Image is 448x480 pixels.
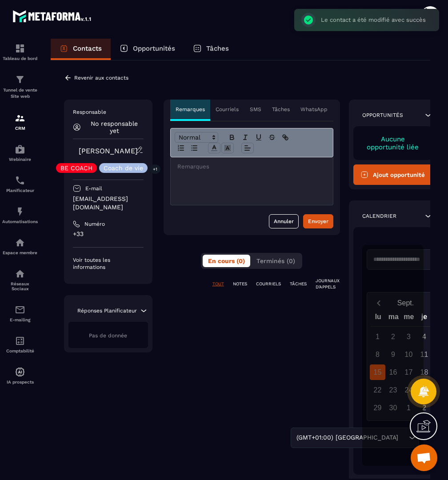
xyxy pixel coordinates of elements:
[2,200,38,231] a: automationsautomationsAutomatisations
[2,36,38,68] a: formationformationTableau de bord
[2,250,38,255] p: Espace membre
[353,164,433,185] button: Ajout opportunité
[15,367,25,377] img: automations
[85,185,102,192] p: E-mail
[2,126,38,131] p: CRM
[269,214,299,228] button: Annuler
[2,137,38,168] a: automationsautomationsWebinaire
[362,135,424,151] p: Aucune opportunité liée
[150,164,160,174] p: +1
[416,311,432,326] div: je
[290,281,307,287] p: TÂCHES
[416,347,432,362] div: 11
[73,108,144,116] p: Responsable
[308,217,328,226] div: Envoyer
[203,255,250,267] button: En cours (0)
[2,317,38,322] p: E-mailing
[2,106,38,137] a: formationformationCRM
[15,43,25,54] img: formation
[74,75,128,81] p: Revenir aux contacts
[184,39,238,60] a: Tâches
[2,188,38,193] p: Planificateur
[2,262,38,298] a: social-networksocial-networkRéseaux Sociaux
[111,39,184,60] a: Opportunités
[208,257,245,264] span: En cours (0)
[411,444,437,471] div: Ouvrir le chat
[206,44,229,52] p: Tâches
[15,175,25,186] img: scheduler
[256,257,295,264] span: Terminés (0)
[73,44,102,52] p: Contacts
[133,44,175,52] p: Opportunités
[300,106,328,113] p: WhatsApp
[362,112,403,119] p: Opportunités
[2,348,38,353] p: Comptabilité
[256,281,281,287] p: COURRIELS
[2,281,38,291] p: Réseaux Sociaux
[2,231,38,262] a: automationsautomationsEspace membre
[15,268,25,279] img: social-network
[15,206,25,217] img: automations
[84,220,105,228] p: Numéro
[316,278,340,290] p: JOURNAUX D'APPELS
[2,87,38,100] p: Tunnel de vente Site web
[362,212,396,220] p: Calendrier
[15,144,25,155] img: automations
[2,157,38,162] p: Webinaire
[2,168,38,200] a: schedulerschedulerPlanificateur
[303,214,333,228] button: Envoyer
[291,428,419,448] div: Search for option
[15,336,25,346] img: accountant
[89,332,127,339] span: Pas de donnée
[2,380,38,384] p: IA prospects
[73,195,144,212] p: [EMAIL_ADDRESS][DOMAIN_NAME]
[2,68,38,106] a: formationformationTunnel de vente Site web
[15,304,25,315] img: email
[15,113,25,124] img: formation
[216,106,239,113] p: Courriels
[294,433,400,443] span: (GMT+01:00) [GEOGRAPHIC_DATA]
[212,281,224,287] p: TOUT
[73,230,144,238] p: +33
[2,298,38,329] a: emailemailE-mailing
[15,74,25,85] img: formation
[2,56,38,61] p: Tableau de bord
[251,255,300,267] button: Terminés (0)
[77,307,137,314] p: Réponses Planificateur
[416,329,432,344] div: 4
[2,219,38,224] p: Automatisations
[250,106,261,113] p: SMS
[233,281,247,287] p: NOTES
[60,165,92,171] p: BE COACH
[51,39,111,60] a: Contacts
[272,106,290,113] p: Tâches
[12,8,92,24] img: logo
[2,329,38,360] a: accountantaccountantComptabilité
[79,147,138,155] a: [PERSON_NAME]
[176,106,205,113] p: Remarques
[15,237,25,248] img: automations
[73,256,144,271] p: Voir toutes les informations
[85,120,144,134] p: No responsable yet
[416,364,432,380] div: 18
[104,165,143,171] p: Coach de vie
